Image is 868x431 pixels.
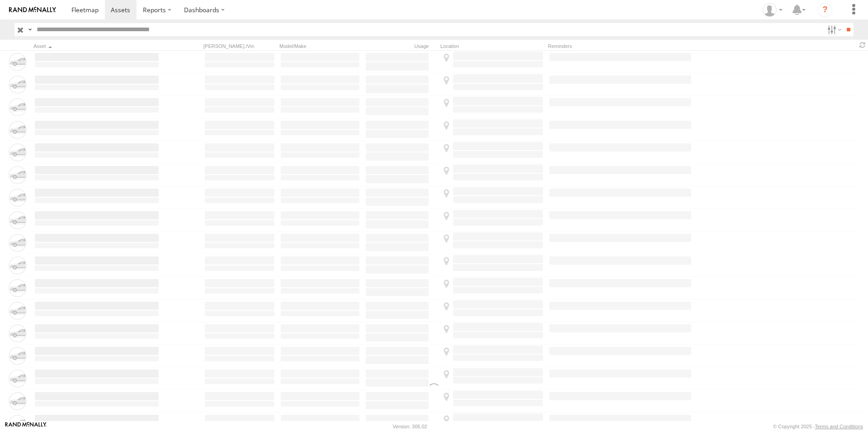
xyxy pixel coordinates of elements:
[393,424,427,429] div: Version: 305.02
[759,3,786,17] div: Wayne Betts
[9,7,56,13] img: rand-logo.svg
[33,43,160,49] div: Click to Sort
[26,23,33,36] label: Search Query
[818,3,832,17] i: ?
[203,43,276,49] div: [PERSON_NAME]./Vin
[773,424,863,429] div: © Copyright 2025 -
[279,43,361,49] div: Model/Make
[5,422,47,431] a: Visit our Website
[815,424,863,429] a: Terms and Conditions
[857,41,868,49] span: Refresh
[440,43,544,49] div: Location
[548,43,693,49] div: Reminders
[824,23,843,36] label: Search Filter Options
[364,43,437,49] div: Usage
